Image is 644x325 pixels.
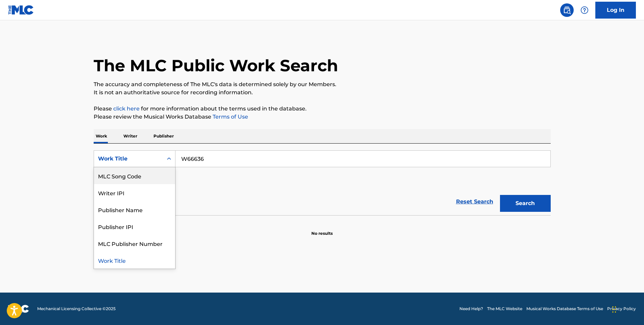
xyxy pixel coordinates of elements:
[453,194,497,209] a: Reset Search
[113,105,140,112] a: click here
[94,113,551,121] p: Please review the Musical Works Database
[94,201,175,218] div: Publisher Name
[94,80,551,89] p: The accuracy and completeness of The MLC's data is determined solely by our Members.
[612,299,616,320] div: Drag
[94,184,175,201] div: Writer IPI
[94,89,551,97] p: It is not an authoritative source for recording information.
[211,114,248,120] a: Terms of Use
[578,3,591,17] div: Help
[94,218,175,235] div: Publisher IPI
[563,6,571,14] img: search
[311,222,333,236] p: No results
[94,55,338,76] h1: The MLC Public Work Search
[37,306,116,312] span: Mechanical Licensing Collective © 2025
[94,235,175,252] div: MLC Publisher Number
[8,305,29,313] img: logo
[8,5,34,15] img: MLC Logo
[526,306,603,312] a: Musical Works Database Terms of Use
[607,306,636,312] a: Privacy Policy
[94,129,109,143] p: Work
[94,252,175,269] div: Work Title
[151,129,176,143] p: Publisher
[595,2,636,19] a: Log In
[121,129,139,143] p: Writer
[487,306,522,312] a: The MLC Website
[560,3,574,17] a: Public Search
[98,155,159,163] div: Work Title
[580,6,589,14] img: help
[94,105,551,113] p: Please for more information about the terms used in the database.
[459,306,483,312] a: Need Help?
[94,150,551,215] form: Search Form
[500,195,551,212] button: Search
[610,293,644,325] iframe: Chat Widget
[94,167,175,184] div: MLC Song Code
